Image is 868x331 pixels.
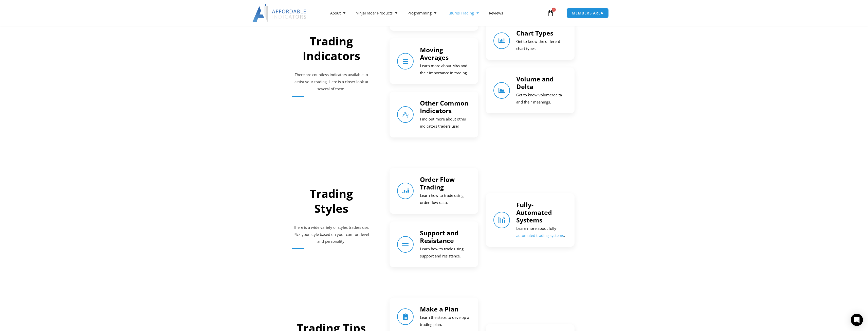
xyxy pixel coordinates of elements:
a: Chart Types [516,29,553,37]
a: Make a Plan [397,308,414,325]
span: MEMBERS AREA [572,11,603,15]
a: Other Common Indicators [420,99,468,115]
p: There are countless indicators available to assist your trading. Here is a closer look at several... [292,71,371,93]
p: Get to know volume/delta and their meanings. [516,92,567,106]
a: Fully-Automated Systems [516,200,552,224]
a: Order Flow Trading [420,175,455,191]
a: Chart Types [493,32,510,49]
p: Learn more about MAs and their importance in trading. [420,62,471,77]
a: Order Flow Trading [397,183,414,199]
a: MEMBERS AREA [566,8,609,18]
nav: Menu [325,7,546,19]
a: Fully-Automated Systems [493,212,510,228]
a: Moving Averages [397,53,414,69]
a: Volume and Delta [516,75,554,91]
p: Learn more about fully- . [516,225,567,239]
p: Find out more about other indicators traders use! [420,116,471,130]
a: automated trading systems [516,233,564,238]
a: Futures Trading [441,7,484,19]
p: Learn how to trade using order flow data. [420,192,471,206]
a: Other Common Indicators [397,106,414,123]
a: Reviews [484,7,508,19]
a: Make a Plan [420,305,458,313]
p: Learn the steps to develop a trading plan. [420,314,471,328]
a: About [325,7,350,19]
div: Open Intercom Messenger [851,314,863,326]
a: Volume and Delta [493,82,510,99]
p: Learn how to trade using support and resistance. [420,246,471,260]
a: Moving Averages [420,45,449,62]
span: 0 [552,8,556,12]
a: NinjaTrader Products [350,7,402,19]
a: Support and Resistance [420,229,458,245]
a: Support and Resistance [397,236,414,253]
p: There is a wide variety of styles traders use. Pick your style based on your comfort level and pe... [292,224,371,245]
h2: Trading Indicators [292,34,371,63]
a: 0 [539,6,562,20]
a: Programming [402,7,441,19]
p: Get to know the different chart types. [516,38,567,52]
h2: Trading Styles [292,186,371,216]
img: LogoAI | Affordable Indicators – NinjaTrader [252,4,307,22]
